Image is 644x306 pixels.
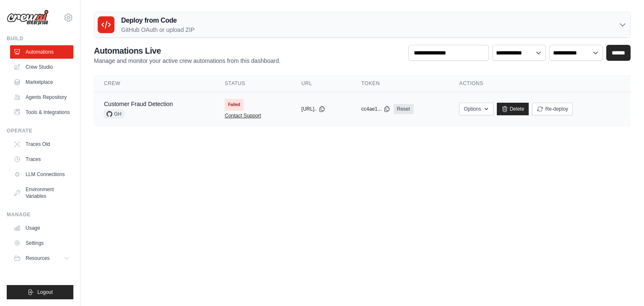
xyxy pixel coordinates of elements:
a: Contact Support [225,112,261,119]
div: Manage [7,211,73,218]
a: Customer Fraud Detection [104,101,173,107]
span: Logout [37,289,53,296]
span: GH [104,110,124,118]
span: Failed [225,99,244,111]
a: Usage [10,221,73,235]
th: URL [291,75,351,92]
a: Delete [497,103,529,115]
button: Re-deploy [532,103,573,115]
a: Traces Old [10,137,73,151]
a: Tools & Integrations [10,106,73,119]
a: Automations [10,45,73,59]
button: Options [459,103,493,115]
a: Traces [10,153,73,166]
a: Reset [394,104,413,114]
h3: Deploy from Code [121,16,195,26]
div: Build [7,35,73,42]
a: Crew Studio [10,60,73,74]
p: GitHub OAuth or upload ZIP [121,26,195,34]
a: LLM Connections [10,168,73,181]
button: Logout [7,285,73,299]
a: Marketplace [10,75,73,89]
p: Manage and monitor your active crew automations from this dashboard. [94,57,280,65]
h2: Automations Live [94,45,280,57]
img: Logo [7,10,49,26]
a: Agents Repository [10,91,73,104]
span: Resources [26,255,49,262]
a: Environment Variables [10,183,73,203]
button: cc4ae1... [361,106,390,112]
div: Operate [7,127,73,134]
th: Token [351,75,449,92]
button: Resources [10,252,73,265]
th: Actions [449,75,631,92]
a: Settings [10,236,73,250]
th: Crew [94,75,215,92]
th: Status [215,75,291,92]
